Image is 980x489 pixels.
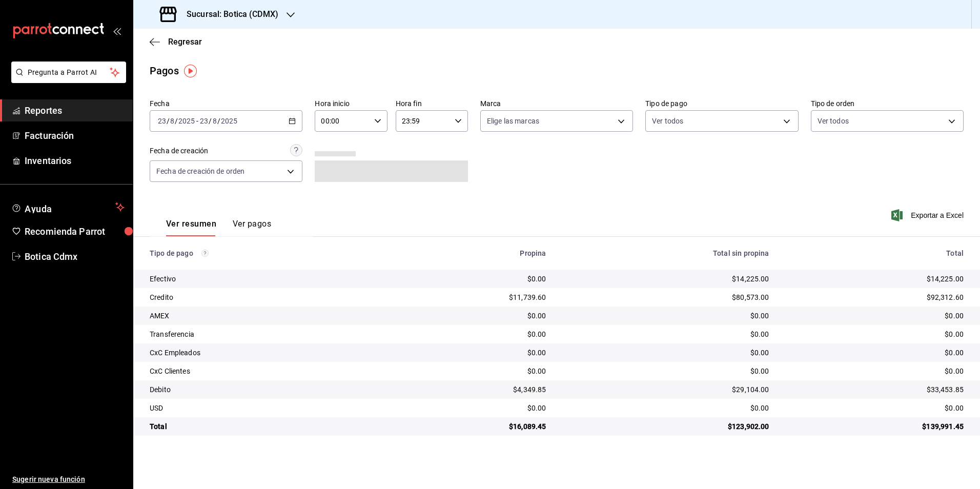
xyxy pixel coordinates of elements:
span: Sugerir nueva función [12,474,125,485]
label: Hora inicio [315,100,387,107]
div: Total [786,249,964,257]
div: $14,225.00 [563,274,769,284]
span: / [217,117,220,125]
input: -- [199,117,209,125]
h3: Sucursal: Botica (CDMX) [178,8,278,21]
input: ---- [220,117,238,125]
div: Transferencia [150,329,381,339]
div: Debito [150,384,381,395]
span: Fecha de creación de orden [156,166,244,176]
div: $16,089.45 [398,421,546,432]
a: Pregunta a Parrot AI [7,74,126,85]
div: $29,104.00 [563,384,769,395]
span: Recomienda Parrot [25,225,125,238]
span: Pregunta a Parrot AI [28,67,110,78]
div: navigation tabs [166,219,271,236]
img: Tooltip marker [184,65,197,77]
div: $0.00 [563,348,769,358]
span: / [175,117,178,125]
div: Total sin propina [563,249,769,257]
div: $0.00 [398,366,546,376]
div: $0.00 [398,403,546,413]
span: Ver todos [652,116,683,126]
span: Inventarios [25,154,125,168]
button: Pregunta a Parrot AI [11,62,126,83]
div: $0.00 [563,366,769,376]
div: $0.00 [786,348,964,358]
div: $0.00 [563,403,769,413]
label: Marca [480,100,633,107]
div: $0.00 [786,366,964,376]
div: $4,349.85 [398,384,546,395]
div: $0.00 [563,311,769,321]
div: $123,902.00 [563,421,769,432]
span: Elige las marcas [487,116,539,126]
div: $0.00 [786,311,964,321]
button: open_drawer_menu [113,27,121,35]
div: Propina [398,249,546,257]
div: $92,312.60 [786,292,964,302]
input: -- [170,117,175,125]
input: ---- [178,117,195,125]
span: Botica Cdmx [25,250,125,263]
div: USD [150,403,381,413]
div: $0.00 [398,311,546,321]
div: $0.00 [786,329,964,339]
div: $0.00 [398,274,546,284]
label: Hora fin [396,100,468,107]
button: Ver pagos [233,219,271,236]
label: Fecha [150,100,302,107]
div: $0.00 [786,403,964,413]
span: - [196,117,198,125]
div: Tipo de pago [150,249,381,257]
div: $0.00 [398,329,546,339]
span: / [209,117,212,125]
div: Total [150,421,381,432]
div: $0.00 [398,348,546,358]
div: Fecha de creación [150,146,208,156]
div: AMEX [150,311,381,321]
button: Ver resumen [166,219,216,236]
div: Efectivo [150,274,381,284]
div: $0.00 [563,329,769,339]
span: Ver todos [818,116,849,126]
div: $11,739.60 [398,292,546,302]
span: Ayuda [25,201,111,213]
span: Reportes [25,104,125,117]
label: Tipo de orden [811,100,964,107]
input: -- [212,117,217,125]
div: CxC Empleados [150,348,381,358]
button: Exportar a Excel [893,209,964,221]
div: $139,991.45 [786,421,964,432]
div: $14,225.00 [786,274,964,284]
div: $80,573.00 [563,292,769,302]
svg: Los pagos realizados con Pay y otras terminales son montos brutos. [201,250,209,257]
span: Facturación [25,129,125,142]
div: Credito [150,292,381,302]
span: Regresar [168,37,202,47]
div: $33,453.85 [786,384,964,395]
input: -- [157,117,167,125]
button: Regresar [150,37,202,47]
div: CxC Clientes [150,366,381,376]
div: Pagos [150,63,179,78]
label: Tipo de pago [645,100,798,107]
span: / [167,117,170,125]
